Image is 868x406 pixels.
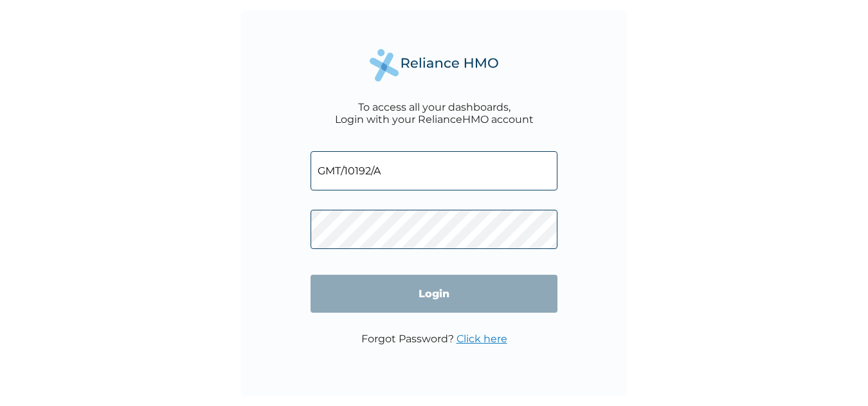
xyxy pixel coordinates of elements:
[311,151,557,190] input: Email address or HMO ID
[457,333,507,345] a: Click here
[370,49,498,82] img: Reliance Health's Logo
[311,275,557,313] input: Login
[335,101,534,125] div: To access all your dashboards, Login with your RelianceHMO account
[361,333,507,345] p: Forgot Password?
